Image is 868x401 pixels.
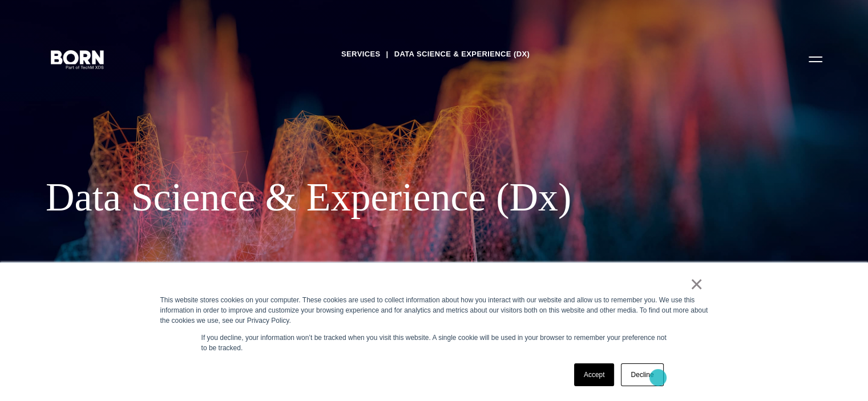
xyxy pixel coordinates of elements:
[46,174,696,221] div: Data Science & Experience (Dx)
[394,46,530,63] a: Data Science & Experience (Dx)
[160,295,708,326] div: This website stores cookies on your computer. These cookies are used to collect information about...
[574,363,615,386] a: Accept
[690,279,704,289] a: ×
[802,47,829,71] button: Open
[341,46,381,63] a: Services
[201,333,667,353] p: If you decline, your information won’t be tracked when you visit this website. A single cookie wi...
[621,363,663,386] a: Decline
